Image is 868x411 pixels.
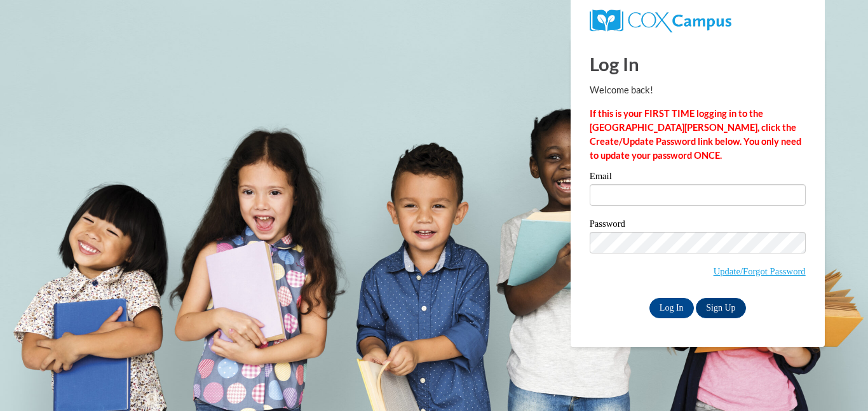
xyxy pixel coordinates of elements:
[590,219,806,232] label: Password
[590,10,731,32] img: COX Campus
[590,83,806,97] p: Welcome back!
[590,172,806,184] label: Email
[590,15,731,25] a: COX Campus
[696,298,745,318] a: Sign Up
[714,266,806,276] a: Update/Forgot Password
[649,298,694,318] input: Log In
[590,108,801,161] strong: If this is your FIRST TIME logging in to the [GEOGRAPHIC_DATA][PERSON_NAME], click the Create/Upd...
[590,51,806,77] h1: Log In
